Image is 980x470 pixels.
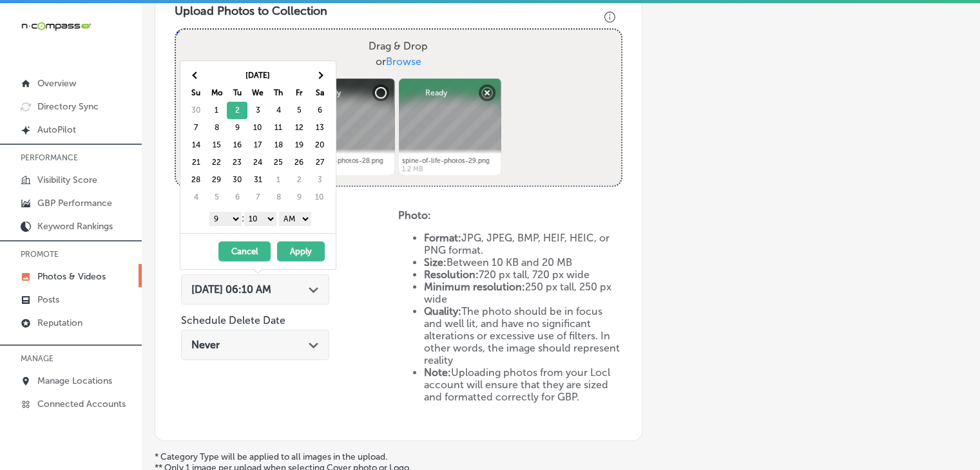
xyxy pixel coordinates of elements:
[424,256,622,268] li: Between 10 KB and 20 MB
[206,189,227,206] td: 5
[21,33,31,44] img: website_grey.svg
[218,241,271,261] button: Cancel
[227,189,247,206] td: 6
[227,154,247,171] td: 23
[247,136,268,154] td: 17
[289,84,309,102] th: Fr
[289,102,309,119] td: 5
[186,136,206,154] td: 14
[247,171,268,189] td: 31
[206,171,227,189] td: 29
[268,154,289,171] td: 25
[37,174,97,185] p: Visibility Score
[247,154,268,171] td: 24
[37,221,113,232] p: Keyword Rankings
[424,256,447,268] strong: Size:
[186,102,206,119] td: 30
[206,67,309,84] th: [DATE]
[36,21,63,31] div: v 4.0.25
[289,136,309,154] td: 19
[227,84,247,102] th: Tu
[191,283,271,296] span: [DATE] 06:10 AM
[424,366,622,403] li: Uploading photos from your Locl account will ensure that they are sized and formatted correctly f...
[289,119,309,136] td: 12
[175,4,622,18] h3: Upload Photos to Collection
[227,119,247,136] td: 9
[268,171,289,189] td: 1
[268,189,289,206] td: 8
[186,171,206,189] td: 28
[227,136,247,154] td: 16
[37,78,76,89] p: Overview
[34,33,142,44] div: Domain: [DOMAIN_NAME]
[186,209,336,228] div: :
[21,20,91,32] img: 660ab0bf-5cc7-4cb8-ba1c-48b5ae0f18e60NCTV_CLogo_TV_Black_-500x88.png
[37,294,59,305] p: Posts
[186,154,206,171] td: 21
[206,102,227,119] td: 1
[21,21,31,31] img: logo_orange.svg
[247,189,268,206] td: 7
[247,102,268,119] td: 3
[206,119,227,136] td: 8
[37,124,76,135] p: AutoPilot
[398,209,431,221] strong: Photo:
[424,305,461,317] strong: Quality:
[37,317,82,328] p: Reputation
[268,136,289,154] td: 18
[309,171,330,189] td: 3
[309,154,330,171] td: 27
[268,102,289,119] td: 4
[289,154,309,171] td: 26
[309,189,330,206] td: 10
[309,136,330,154] td: 20
[227,102,247,119] td: 2
[142,76,217,84] div: Keywords by Traffic
[424,305,622,366] li: The photo should be in focus and well lit, and have no significant alterations or excessive use o...
[268,84,289,102] th: Th
[49,76,115,84] div: Domain Overview
[289,189,309,206] td: 9
[37,399,126,409] p: Connected Accounts
[206,136,227,154] td: 15
[191,339,220,351] span: Never
[363,33,433,75] label: Drag & Drop or
[247,84,268,102] th: We
[35,75,45,85] img: tab_domain_overview_orange.svg
[277,241,325,261] button: Apply
[289,171,309,189] td: 2
[186,84,206,102] th: Su
[268,119,289,136] td: 11
[424,366,451,379] strong: Note:
[37,198,112,209] p: GBP Performance
[424,232,622,256] li: JPG, JPEG, BMP, HEIF, HEIC, or PNG format.
[424,281,525,293] strong: Minimum resolution:
[181,314,285,326] label: Schedule Delete Date
[424,268,479,281] strong: Resolution:
[186,189,206,206] td: 4
[424,281,622,305] li: 250 px tall, 250 px wide
[186,119,206,136] td: 7
[386,55,421,68] span: Browse
[247,119,268,136] td: 10
[206,84,227,102] th: Mo
[309,119,330,136] td: 13
[128,75,139,85] img: tab_keywords_by_traffic_grey.svg
[37,375,112,386] p: Manage Locations
[309,102,330,119] td: 6
[227,171,247,189] td: 30
[424,268,622,281] li: 720 px tall, 720 px wide
[424,232,461,244] strong: Format:
[309,84,330,102] th: Sa
[37,271,106,282] p: Photos & Videos
[206,154,227,171] td: 22
[37,101,99,112] p: Directory Sync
